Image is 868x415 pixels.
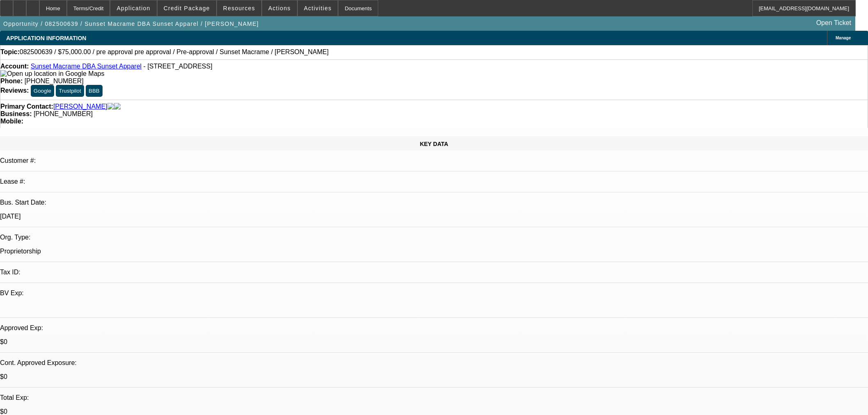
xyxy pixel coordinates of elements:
span: Activities [304,5,332,11]
span: [PHONE_NUMBER] [34,110,93,117]
strong: Business: [0,110,32,117]
button: Activities [298,0,338,16]
img: facebook-icon.png [107,103,114,110]
span: 082500639 / $75,000.00 / pre approval pre approval / Pre-approval / Sunset Macrame / [PERSON_NAME] [20,48,329,56]
span: Manage [836,36,851,40]
span: Resources [223,5,255,11]
strong: Phone: [0,78,23,84]
button: Google [31,85,54,97]
button: BBB [86,85,103,97]
a: View Google Maps [0,70,104,77]
span: KEY DATA [420,141,448,147]
strong: Topic: [0,48,20,56]
span: - [STREET_ADDRESS] [144,63,212,70]
span: Credit Package [164,5,210,11]
img: linkedin-icon.png [114,103,121,110]
span: Application [116,5,150,11]
button: Application [110,0,156,16]
strong: Account: [0,63,29,70]
button: Actions [262,0,297,16]
img: Open up location in Google Maps [0,70,104,78]
strong: Reviews: [0,87,29,94]
a: [PERSON_NAME] [53,103,107,110]
button: Resources [217,0,261,16]
a: Sunset Macrame DBA Sunset Apparel [31,63,142,70]
button: Credit Package [158,0,216,16]
span: Actions [268,5,291,11]
span: [PHONE_NUMBER] [25,78,84,84]
button: Trustpilot [56,85,84,97]
a: Open Ticket [813,16,854,30]
span: APPLICATION INFORMATION [6,35,86,41]
strong: Primary Contact: [0,103,53,110]
span: Opportunity / 082500639 / Sunset Macrame DBA Sunset Apparel / [PERSON_NAME] [3,21,259,27]
strong: Mobile: [0,118,23,125]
